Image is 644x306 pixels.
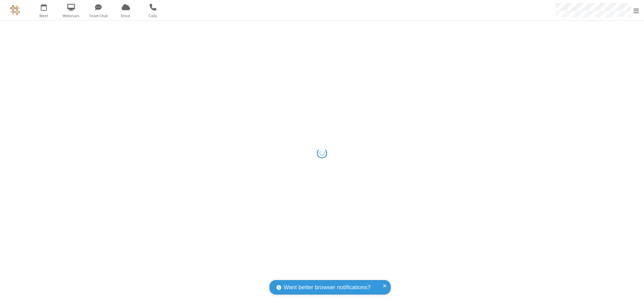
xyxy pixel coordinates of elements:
[59,13,84,19] span: Webinars
[86,13,111,19] span: Team Chat
[113,13,138,19] span: Drive
[140,13,166,19] span: Calls
[31,13,57,19] span: Meet
[284,283,371,292] span: Want better browser notifications?
[10,5,20,15] img: QA Selenium DO NOT DELETE OR CHANGE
